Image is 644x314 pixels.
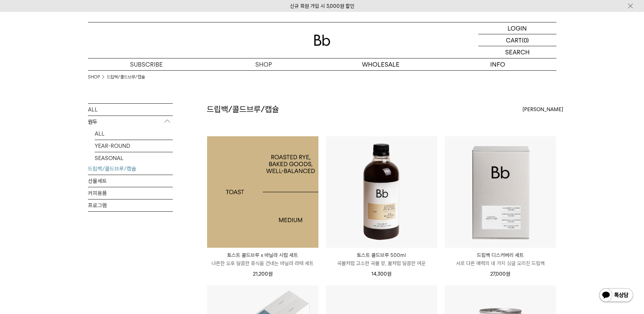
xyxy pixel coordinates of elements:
a: CART (0) [478,34,556,46]
a: 신규 회원 가입 시 3,000원 할인 [290,3,354,9]
p: 드립백 디스커버리 세트 [445,251,556,259]
img: 로고 [314,35,330,46]
span: [PERSON_NAME] [522,105,563,114]
p: LOGIN [508,22,527,34]
a: 드립백/콜드브루/캡슐 [107,74,145,81]
p: (0) [522,34,529,46]
span: 27,000 [490,271,510,277]
h2: 드립백/콜드브루/캡슐 [207,104,279,115]
p: 토스트 콜드브루 x 바닐라 시럽 세트 [207,251,318,259]
p: SEARCH [505,46,530,58]
p: 원두 [88,116,173,128]
a: ALL [95,128,173,140]
span: 원 [268,271,273,277]
a: 프로그램 [88,199,173,211]
p: 곡물처럼 고소한 곡물 향, 꿀처럼 달콤한 여운 [326,259,437,267]
p: CART [506,34,522,46]
a: SEASONAL [95,152,173,164]
a: 드립백/콜드브루/캡슐 [88,163,173,175]
p: INFO [439,58,556,70]
a: LOGIN [478,22,556,34]
a: 선물세트 [88,175,173,187]
p: 나른한 오후 달콤한 휴식을 건네는 바닐라 라떼 세트 [207,259,318,267]
a: SUBSCRIBE [88,58,205,70]
img: 토스트 콜드브루 500ml [326,136,437,248]
a: SHOP [205,58,322,70]
img: 드립백 디스커버리 세트 [445,136,556,248]
span: 원 [506,271,510,277]
img: 카카오톡 채널 1:1 채팅 버튼 [599,287,634,304]
span: 21,200 [253,271,273,277]
p: 토스트 콜드브루 500ml [326,251,437,259]
a: 토스트 콜드브루 500ml 곡물처럼 고소한 곡물 향, 꿀처럼 달콤한 여운 [326,251,437,267]
a: ALL [88,104,173,116]
a: 토스트 콜드브루 x 바닐라 시럽 세트 [207,136,318,248]
a: 토스트 콜드브루 x 바닐라 시럽 세트 나른한 오후 달콤한 휴식을 건네는 바닐라 라떼 세트 [207,251,318,267]
p: 서로 다른 매력의 네 가지 싱글 오리진 드립백 [445,259,556,267]
a: YEAR-ROUND [95,140,173,152]
span: 원 [387,271,391,277]
span: 14,300 [371,271,391,277]
p: WHOLESALE [322,58,439,70]
a: SHOP [88,74,100,81]
a: 드립백 디스커버리 세트 서로 다른 매력의 네 가지 싱글 오리진 드립백 [445,251,556,267]
img: 1000001202_add2_013.jpg [207,136,318,248]
a: 커피용품 [88,187,173,199]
